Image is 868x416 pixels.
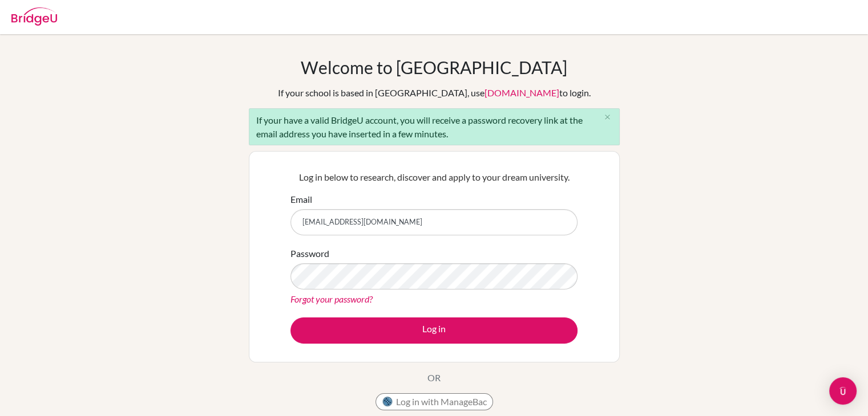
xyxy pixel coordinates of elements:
p: Log in below to research, discover and apply to your dream university. [290,170,578,184]
div: If your have a valid BridgeU account, you will receive a password recovery link at the email addr... [249,108,620,145]
label: Password [290,247,329,260]
img: Bridge-U [11,7,57,26]
h1: Welcome to [GEOGRAPHIC_DATA] [301,57,567,78]
label: Email [290,193,312,206]
a: Forgot your password? [290,293,373,304]
i: close [603,113,612,121]
button: Log in [290,317,578,344]
div: Open Intercom Messenger [829,377,857,405]
button: Log in with ManageBac [376,393,493,410]
div: If your school is based in [GEOGRAPHIC_DATA], use to login. [278,86,591,100]
button: Close [596,109,619,126]
a: [DOMAIN_NAME] [485,87,559,98]
p: OR [427,371,441,385]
